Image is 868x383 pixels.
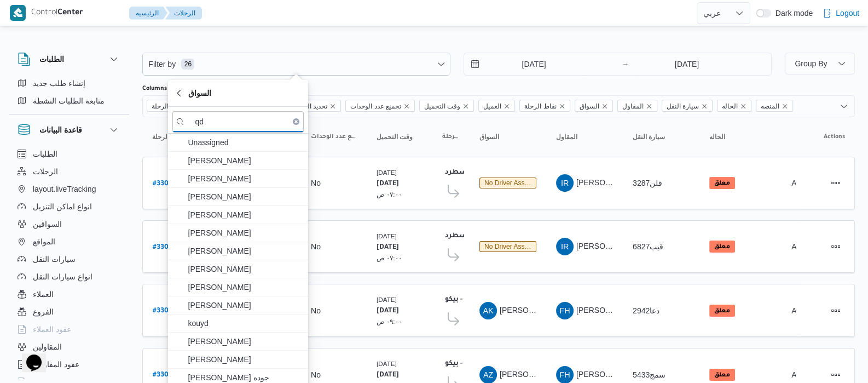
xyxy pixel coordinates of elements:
[13,215,125,233] button: السواقين
[771,9,813,18] span: Dark mode
[662,100,713,112] span: سيارة النقل
[188,87,211,100] span: السواق
[617,100,657,112] span: المقاول
[646,103,652,110] button: Remove المقاول from selection in this group
[152,133,176,141] span: رقم الرحلة; Sorted in descending order
[633,370,666,379] span: سمج5433
[709,177,735,189] span: معلق
[377,296,397,303] small: [DATE]
[188,226,302,239] span: [PERSON_NAME]
[556,174,574,192] div: Ibrahem Rmdhan Ibrahem Athman AbobIsha
[791,242,813,251] span: Admin
[33,305,54,318] span: الفروع
[33,288,54,301] span: العملاء
[795,59,827,68] span: Group By
[556,238,574,255] div: Ibrahem Rmdhan Ibrahem Athman AbobIsha
[350,100,401,112] span: تجميع عدد الوحدات
[33,358,79,371] span: عقود المقاولين
[153,244,178,251] b: # 330751
[445,169,507,176] b: فرونت دور مسطرد
[791,179,813,187] span: Admin
[479,178,536,188] span: No Driver Assigned
[445,296,557,304] b: مخزن فرونت دور الاسكندرية - بيكو
[33,270,92,283] span: انواع سيارات النقل
[556,302,574,319] div: Ftha Hassan Jlal Abo Alhassan Shrkah Trabo
[33,340,62,353] span: المقاولين
[575,100,613,112] span: السواق
[311,133,357,141] span: تجميع عدد الوحدات
[785,53,855,75] button: Group By
[756,100,793,112] span: المنصه
[33,77,85,90] span: إنشاء طلب جديد
[561,174,569,192] span: IR
[181,59,194,70] span: 26 available filters
[576,369,658,378] span: [PERSON_NAME]ه تربو
[329,103,336,110] button: Remove تحديد النطاق الجغرافى from selection in this group
[475,128,541,146] button: السواق
[188,136,302,149] span: Unassigned
[311,178,321,188] div: No
[311,242,321,251] div: No
[377,307,399,315] b: [DATE]
[709,133,725,141] span: الحاله
[39,53,64,66] h3: الطلبات
[633,133,665,141] span: سيارة النقل
[13,338,125,356] button: المقاولين
[377,244,399,251] b: [DATE]
[840,102,848,111] button: Open list of options
[484,179,541,187] span: No driver assigned
[13,75,125,92] button: إنشاء طلب جديد
[705,128,776,146] button: الحاله
[818,2,864,24] button: Logout
[504,103,510,110] button: Remove العميل from selection in this group
[628,128,694,146] button: سيارة النقل
[33,94,105,107] span: متابعة الطلبات النشطة
[33,218,62,231] span: السواقين
[129,7,167,20] button: الرئيسيه
[13,303,125,321] button: الفروع
[13,356,125,373] button: عقود المقاولين
[827,174,844,192] button: Actions
[13,198,125,215] button: انواع اماكن التنزيل
[311,370,321,380] div: No
[483,302,493,319] span: AK
[188,281,302,294] span: [PERSON_NAME]
[633,53,742,75] input: Press the down key to open a popover containing a calendar.
[714,308,730,315] b: معلق
[403,103,410,110] button: Remove تجميع عدد الوحدات from selection in this group
[188,335,302,348] span: [PERSON_NAME]
[483,100,501,112] span: العميل
[153,307,179,315] b: # 330677
[479,241,536,252] span: No Driver Assigned
[142,84,167,93] label: Columns
[13,321,125,338] button: عقود العملاء
[188,299,302,312] span: [PERSON_NAME]
[377,318,402,325] small: ٠٩:٠٠ ص
[576,178,728,187] span: [PERSON_NAME][DATE] [PERSON_NAME]
[464,53,588,75] input: Press the down key to open a popover containing a calendar.
[519,100,570,112] span: نقاط الرحلة
[188,190,302,203] span: [PERSON_NAME]
[377,133,413,141] span: وقت التحميل
[33,200,92,213] span: انواع اماكن التنزيل
[293,118,299,125] button: Clear input
[9,75,129,114] div: الطلبات
[188,244,302,258] span: [PERSON_NAME]
[576,305,658,314] span: [PERSON_NAME]ه تربو
[714,372,730,379] b: معلق
[153,239,178,254] a: #330751
[13,180,125,198] button: layout.liveTracking
[576,242,728,250] span: [PERSON_NAME][DATE] [PERSON_NAME]
[500,369,563,378] span: [PERSON_NAME]
[791,306,813,315] span: Admin
[152,100,181,112] span: رقم الرحلة
[377,254,402,261] small: ٠٧:٠٠ ص
[39,123,82,136] h3: قاعدة البيانات
[580,100,599,112] span: السواق
[33,147,57,161] span: الطلبات
[740,103,747,110] button: Remove الحاله from selection in this group
[791,370,813,379] span: Admin
[13,145,125,163] button: الطلبات
[622,60,629,68] div: →
[782,103,788,110] button: Remove المنصه from selection in this group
